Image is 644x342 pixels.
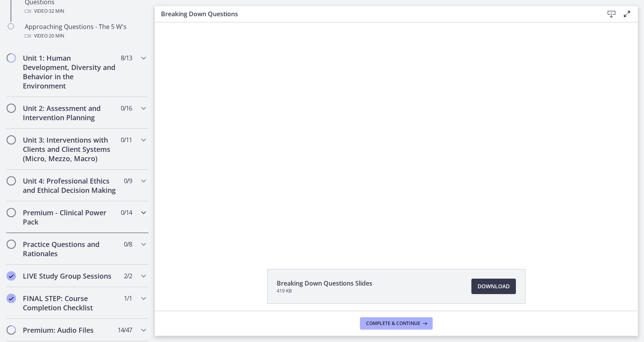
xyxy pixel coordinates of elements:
i: Completed [7,294,16,303]
iframe: Video Lesson [155,22,638,251]
i: Completed [7,271,16,281]
h3: Breaking Down Questions [161,9,591,19]
h2: FINAL STEP: Course Completion Checklist [23,294,117,312]
h2: Unit 2: Assessment and Intervention Planning [23,104,117,122]
a: Download [471,279,516,294]
span: 0 / 8 [124,240,132,249]
span: · 32 min [48,7,64,16]
span: 0 / 9 [124,176,132,185]
h2: Unit 4: Professional Ethics and Ethical Decision Making [23,176,117,195]
span: 2 / 2 [124,271,132,281]
span: Breaking Down Questions Slides [277,279,372,288]
div: Video [25,31,146,41]
div: Video [25,7,146,16]
span: 0 / 16 [121,104,132,113]
div: Approaching Questions - The 5 W's [25,22,146,41]
span: 419 KB [277,288,372,294]
h2: Unit 3: Interventions with Clients and Client Systems (Micro, Mezzo, Macro) [23,135,117,163]
h2: Unit 1: Human Development, Diversity and Behavior in the Environment [23,53,117,90]
span: · 20 min [48,31,64,41]
span: Download [478,282,510,291]
button: Complete & continue [360,317,433,330]
h2: Practice Questions and Rationales [23,240,117,258]
span: 0 / 11 [121,135,132,145]
h2: LIVE Study Group Sessions [23,271,117,281]
span: 8 / 13 [121,53,132,63]
span: 14 / 47 [118,325,132,335]
h2: Premium - Clinical Power Pack [23,208,117,226]
span: 0 / 14 [121,208,132,217]
span: Complete & continue [366,320,420,327]
span: 1 / 1 [124,294,132,303]
h2: Premium: Audio Files [23,325,117,335]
